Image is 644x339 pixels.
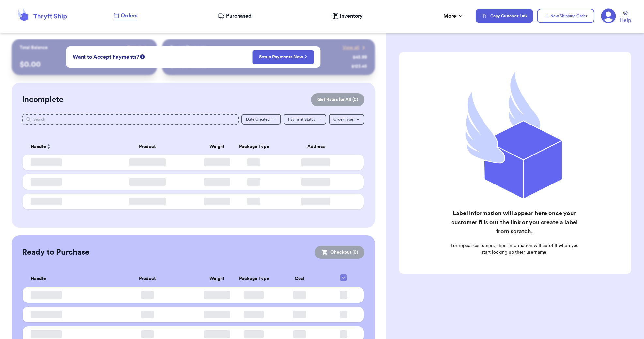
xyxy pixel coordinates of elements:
a: Help [620,11,631,24]
span: Purchased [226,12,252,20]
button: Copy Customer Link [476,9,533,23]
button: Payment Status [284,114,326,125]
span: View all [343,44,359,51]
th: Package Type [235,139,272,155]
span: Order Type [333,117,353,121]
span: Inventory [340,12,363,20]
div: More [443,12,464,20]
span: Payment Status [288,117,315,121]
a: Inventory [332,12,363,20]
th: Product [96,139,199,155]
h2: Label information will appear here once your customer fills out the link or you create a label fr... [449,209,580,236]
th: Address [272,139,364,155]
th: Cost [272,271,327,287]
a: Setup Payments Now [259,54,307,60]
th: Product [96,271,199,287]
button: Sort ascending [46,143,51,151]
button: Setup Payments Now [252,50,314,64]
th: Weight [199,139,235,155]
th: Weight [199,271,235,287]
p: Recent Payments [170,44,206,51]
span: Payout [127,44,141,51]
input: Search [22,114,239,125]
span: Handle [31,143,46,150]
a: Payout [127,44,149,51]
span: Date Created [246,117,270,121]
h2: Ready to Purchase [22,247,89,258]
a: Orders [114,12,137,20]
h2: Incomplete [22,95,63,105]
span: Handle [31,275,46,282]
p: $ 0.00 [20,59,149,70]
button: Get Rates for All (0) [311,93,364,106]
span: Want to Accept Payments? [73,53,139,61]
div: $ 45.99 [353,54,367,61]
a: Purchased [218,12,252,20]
button: Date Created [241,114,281,125]
button: New Shipping Order [537,9,594,23]
button: Checkout (0) [315,246,364,259]
th: Package Type [235,271,272,287]
button: Order Type [329,114,364,125]
p: For repeat customers, their information will autofill when you start looking up their username. [449,243,580,256]
p: Total Balance [20,44,48,51]
a: View all [343,44,367,51]
span: Orders [121,12,137,20]
span: Help [620,16,631,24]
div: $ 123.45 [351,63,367,70]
